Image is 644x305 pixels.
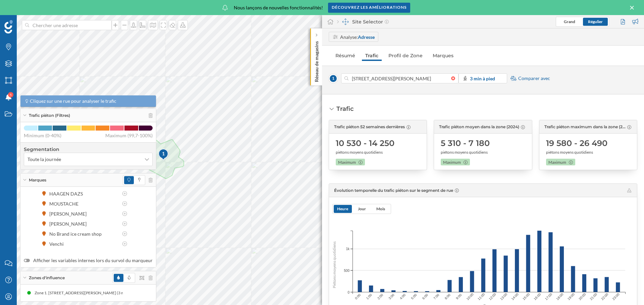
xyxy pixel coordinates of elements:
[119,290,229,296] div: Zone 1. [STREET_ADDRESS][PERSON_NAME] (3 min À pied)
[234,4,323,11] span: Nous lançons de nouvelles fonctionnalités!
[441,138,490,149] span: 5 310 - 7 180
[354,293,362,300] text: 0:00
[362,50,382,61] a: Trafic
[24,146,153,153] h4: Segmentation
[377,293,384,300] text: 2:00
[611,292,620,301] text: 23:00
[522,292,531,301] text: 15:00
[49,190,86,197] div: HAAGEN DAZS
[10,91,12,98] span: 5
[49,210,90,217] div: [PERSON_NAME]
[105,132,153,139] span: Maximum (99,7-100%)
[337,18,389,25] div: Site Selector
[433,293,440,300] text: 7:00
[158,148,168,160] div: 1
[555,292,564,301] text: 18:00
[346,246,350,251] span: 1k
[28,156,61,163] span: Toute la journée
[358,34,375,40] strong: Adresse
[564,19,575,24] span: Grand
[334,124,405,130] span: Trafic piéton 52 semaines dernières
[533,292,542,301] text: 16:00
[589,292,598,301] text: 21:00
[588,19,603,24] span: Régulier
[342,18,349,25] img: dashboards-manager.svg
[49,200,82,207] div: MOUSTACHE
[358,206,366,211] span: Jour
[422,293,429,300] text: 6:00
[29,112,70,119] span: Trafic piéton (Filtres)
[340,33,375,41] div: Analyse:
[578,292,587,301] text: 20:00
[544,124,626,130] span: Trafic piéton maximum dans la zone (2024)
[546,138,607,149] span: 19 580 - 26 490
[344,268,350,273] span: 500
[466,292,474,301] text: 10:00
[477,292,486,301] text: 11:00
[10,290,119,296] div: Zone 1. [STREET_ADDRESS][PERSON_NAME] (3 min À pied)
[365,293,373,300] text: 1:00
[337,206,348,211] span: Heure
[336,104,354,113] div: Trafic
[11,5,43,11] span: Assistance
[444,293,451,300] text: 8:00
[439,124,519,130] span: Trafic piéton moyen dans la zone (2024)
[443,159,461,165] span: Maximum
[329,74,338,83] span: 1
[399,293,407,300] text: 4:00
[24,132,61,139] span: Minimum (0-40%)
[548,159,566,165] span: Maximum
[158,150,169,157] div: 1
[488,292,497,301] text: 12:00
[332,50,359,61] a: Résumé
[388,293,395,300] text: 3:00
[336,149,383,155] span: piétons moyens quotidiens
[518,75,550,82] span: Comparer avec
[332,241,337,288] text: Piétons moyens quotidiens
[29,275,65,281] span: Zones d'influence
[49,220,90,227] div: [PERSON_NAME]
[49,230,105,237] div: No Brand ice cream shop
[455,293,463,300] text: 9:00
[410,293,418,300] text: 5:00
[511,292,519,301] text: 14:00
[338,159,356,165] span: Maximum
[158,148,169,161] img: pois-map-marker.svg
[546,149,593,155] span: piétons moyens quotidiens
[567,292,576,301] text: 19:00
[24,257,153,264] label: Afficher les variables internes lors du survol du marqueur
[600,292,609,301] text: 22:00
[30,98,116,104] span: Cliquez sur une rue pour analyser le trafic
[347,290,350,295] span: 0
[499,292,508,301] text: 13:00
[336,138,394,149] span: 10 530 - 14 250
[49,240,67,247] div: Venchi
[334,188,453,193] span: Évolution temporelle du trafic piéton sur le segment de rue
[429,50,457,61] a: Marques
[29,177,46,183] span: Marques
[470,76,495,81] strong: 3 min à pied
[385,50,426,61] a: Profil de Zone
[4,20,13,33] img: Logo Geoblink
[544,292,553,301] text: 17:00
[441,149,488,155] span: piétons moyens quotidiens
[313,39,320,82] p: Réseau de magasins
[376,206,385,211] span: Mois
